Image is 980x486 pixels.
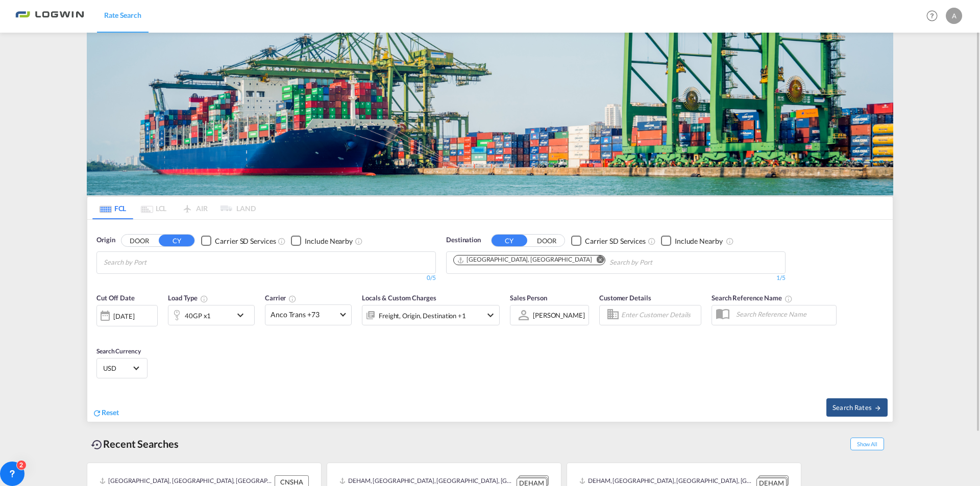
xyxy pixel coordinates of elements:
[510,294,547,302] span: Sales Person
[291,235,353,246] md-checkbox: Checkbox No Ink
[874,404,881,412] md-icon: icon-arrow-right
[185,309,211,323] div: 40GP x1
[96,347,141,355] span: Search Currency
[215,236,276,246] div: Carrier SD Services
[785,295,793,303] md-icon: Your search will be saved by the below given name
[533,311,585,319] div: [PERSON_NAME]
[585,236,646,246] div: Carrier SD Services
[446,235,481,245] span: Destination
[675,236,723,246] div: Include Nearby
[457,255,594,264] div: Press delete to remove this chip.
[102,361,142,375] md-select: Select Currency: $ USDUnited States Dollar
[159,235,194,246] button: CY
[121,235,157,247] button: DOOR
[200,295,208,303] md-icon: icon-information-outline
[92,197,256,219] md-pagination-wrapper: Use the left and right arrow keys to navigate between tabs
[278,237,286,245] md-icon: Unchecked: Search for CY (Container Yard) services for all selected carriers.Checked : Search for...
[446,274,786,283] div: 1/5
[484,309,497,321] md-icon: icon-chevron-down
[96,325,104,339] md-datepicker: Select
[92,407,119,419] div: icon-refreshReset
[92,408,102,418] md-icon: icon-refresh
[96,235,115,245] span: Origin
[590,255,605,266] button: Remove
[726,237,734,245] md-icon: Unchecked: Ignores neighbouring ports when fetching rates.Checked : Includes neighbouring ports w...
[92,197,133,219] md-tab-item: FCL
[609,254,706,271] input: Chips input.
[599,294,651,302] span: Customer Details
[850,438,884,450] span: Show All
[946,8,962,24] div: A
[91,439,103,451] md-icon: icon-backup-restore
[305,236,353,246] div: Include Nearby
[87,432,183,455] div: Recent Searches
[234,309,252,321] md-icon: icon-chevron-down
[621,308,698,323] input: Enter Customer Details
[201,235,276,246] md-checkbox: Checkbox No Ink
[826,398,888,417] button: Search Ratesicon-arrow-right
[102,408,119,417] span: Reset
[168,294,208,302] span: Load Type
[113,312,134,321] div: [DATE]
[271,310,337,320] span: Anco Trans +73
[168,305,255,325] div: 40GP x1icon-chevron-down
[923,7,941,24] span: Help
[923,7,946,25] div: Help
[661,235,723,246] md-checkbox: Checkbox No Ink
[96,305,158,326] div: [DATE]
[452,252,710,271] md-chips-wrap: Chips container. Use arrow keys to select chips.
[529,235,565,247] button: DOOR
[103,364,132,373] span: USD
[104,11,141,19] span: Rate Search
[102,252,205,271] md-chips-wrap: Chips container with autocompletion. Enter the text area, type text to search, and then use the u...
[362,294,436,302] span: Locals & Custom Charges
[288,295,297,303] md-icon: The selected Trucker/Carrierwill be displayed in the rate results If the rates are from another f...
[832,403,881,412] span: Search Rates
[355,237,363,245] md-icon: Unchecked: Ignores neighbouring ports when fetching rates.Checked : Includes neighbouring ports w...
[96,294,135,302] span: Cut Off Date
[648,237,656,245] md-icon: Unchecked: Search for CY (Container Yard) services for all selected carriers.Checked : Search for...
[362,305,500,325] div: Freight Origin Destination Factory Stuffingicon-chevron-down
[457,255,592,264] div: Hamburg, DEHAM
[15,5,84,28] img: bc73a0e0d8c111efacd525e4c8ad7d32.png
[492,235,527,246] button: CY
[532,308,586,322] md-select: Sales Person: Angelina Piepo
[87,220,893,421] div: OriginDOOR CY Checkbox No InkUnchecked: Search for CY (Container Yard) services for all selected ...
[87,33,893,195] img: bild-fuer-ratentool.png
[104,254,201,271] input: Chips input.
[96,274,436,283] div: 0/5
[731,306,836,322] input: Search Reference Name
[265,294,297,302] span: Carrier
[379,309,466,323] div: Freight Origin Destination Factory Stuffing
[571,235,646,246] md-checkbox: Checkbox No Ink
[712,294,793,302] span: Search Reference Name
